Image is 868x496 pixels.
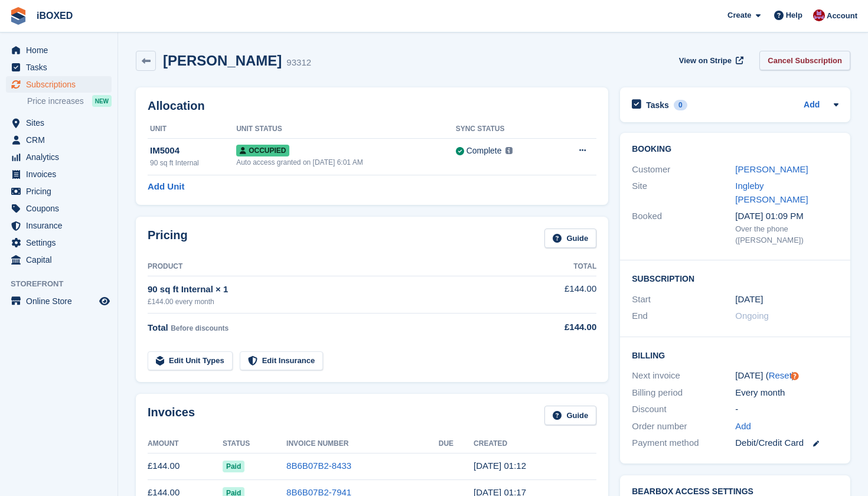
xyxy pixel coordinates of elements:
[735,223,838,246] div: Over the phone ([PERSON_NAME])
[236,145,289,156] span: Occupied
[6,132,112,148] a: menu
[148,435,223,453] th: Amount
[148,296,527,307] div: £144.00 every month
[735,293,763,306] time: 2025-07-01 00:00:00 UTC
[26,252,97,268] span: Capital
[26,166,97,182] span: Invoices
[236,157,455,168] div: Auto access granted on [DATE] 6:01 AM
[6,59,112,76] a: menu
[9,7,27,25] img: stora-icon-8386f47178a22dfd0bd8f6a31ec36ba5ce8667c1dd55bd0f319d3a0aa187defe.svg
[527,321,596,334] div: £144.00
[148,283,527,296] div: 90 sq ft Internal × 1
[6,149,112,165] a: menu
[632,369,735,383] div: Next invoice
[6,293,112,309] a: menu
[148,180,184,194] a: Add Unit
[150,144,236,158] div: IM5004
[735,403,838,416] div: -
[26,293,97,309] span: Online Store
[148,351,233,371] a: Edit Unit Types
[632,436,735,450] div: Payment method
[27,94,112,107] a: Price increases NEW
[632,163,735,177] div: Customer
[26,183,97,200] span: Pricing
[789,371,800,381] div: Tooltip anchor
[679,55,732,67] span: View on Stripe
[26,76,97,93] span: Subscriptions
[827,10,857,22] span: Account
[674,100,687,110] div: 0
[26,234,97,251] span: Settings
[286,56,311,70] div: 93312
[223,461,244,472] span: Paid
[632,309,735,323] div: End
[544,406,596,425] a: Guide
[527,276,596,313] td: £144.00
[735,386,838,400] div: Every month
[769,370,792,380] a: Reset
[527,257,596,276] th: Total
[544,229,596,248] a: Guide
[26,115,97,131] span: Sites
[505,147,513,154] img: icon-info-grey-7440780725fd019a000dd9b08b2336e03edf1995a4989e88bcd33f0948082b44.svg
[97,294,112,308] a: Preview store
[26,42,97,58] span: Home
[92,95,112,107] div: NEW
[148,257,527,276] th: Product
[735,210,838,223] div: [DATE] 01:09 PM
[632,210,735,246] div: Booked
[27,96,84,107] span: Price increases
[286,461,351,471] a: 8B6B07B2-8433
[735,420,751,433] a: Add
[26,149,97,165] span: Analytics
[6,252,112,268] a: menu
[148,120,236,139] th: Unit
[26,217,97,234] span: Insurance
[26,59,97,76] span: Tasks
[26,200,97,217] span: Coupons
[786,9,802,21] span: Help
[6,115,112,131] a: menu
[6,217,112,234] a: menu
[6,42,112,58] a: menu
[150,158,236,168] div: 90 sq ft Internal
[674,51,746,70] a: View on Stripe
[735,164,808,174] a: [PERSON_NAME]
[148,322,168,332] span: Total
[6,166,112,182] a: menu
[236,120,455,139] th: Unit Status
[148,406,195,425] h2: Invoices
[171,324,229,332] span: Before discounts
[439,435,474,453] th: Due
[148,229,188,248] h2: Pricing
[474,435,596,453] th: Created
[11,278,118,290] span: Storefront
[240,351,324,371] a: Edit Insurance
[632,420,735,433] div: Order number
[804,99,820,112] a: Add
[163,53,282,68] h2: [PERSON_NAME]
[735,436,838,450] div: Debit/Credit Card
[632,145,838,154] h2: Booking
[735,369,838,383] div: [DATE] ( )
[32,6,77,25] a: iBOXED
[148,99,596,113] h2: Allocation
[474,461,526,471] time: 2025-09-01 00:12:59 UTC
[735,181,808,204] a: Ingleby [PERSON_NAME]
[632,180,735,206] div: Site
[632,349,838,361] h2: Billing
[456,120,554,139] th: Sync Status
[632,272,838,284] h2: Subscription
[646,100,669,110] h2: Tasks
[632,386,735,400] div: Billing period
[759,51,850,70] a: Cancel Subscription
[6,234,112,251] a: menu
[813,9,825,21] img: Amanda Forder
[632,293,735,306] div: Start
[735,311,769,321] span: Ongoing
[286,435,439,453] th: Invoice Number
[26,132,97,148] span: CRM
[148,453,223,479] td: £144.00
[727,9,751,21] span: Create
[6,76,112,93] a: menu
